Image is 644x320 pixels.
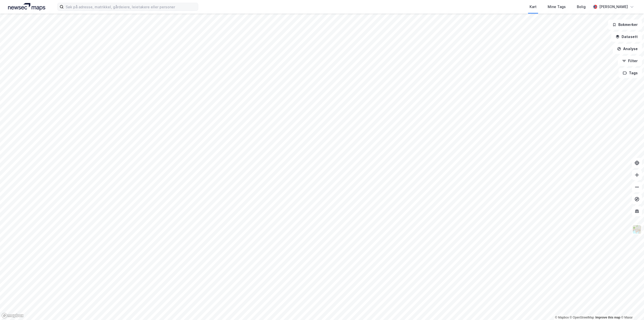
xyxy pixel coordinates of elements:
[619,296,644,320] iframe: Chat Widget
[8,3,45,11] img: logo.a4113a55bc3d86da70a041830d287a7e.svg
[599,4,628,10] div: [PERSON_NAME]
[530,4,537,10] div: Kart
[577,4,586,10] div: Bolig
[548,4,566,10] div: Mine Tags
[64,3,198,11] input: Søk på adresse, matrikkel, gårdeiere, leietakere eller personer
